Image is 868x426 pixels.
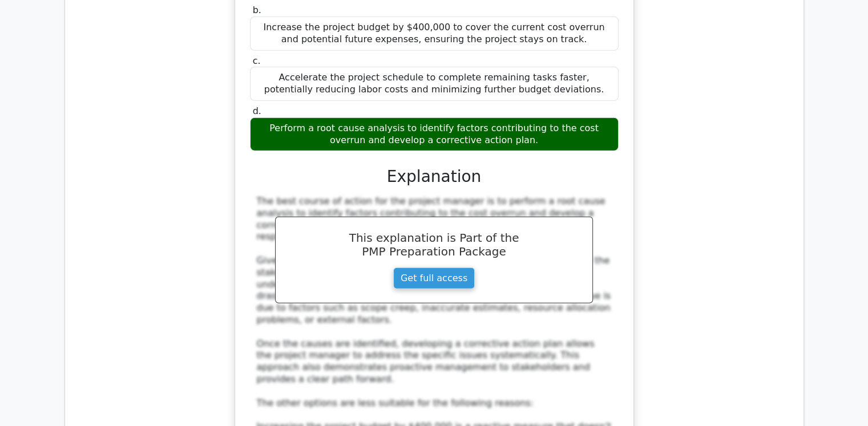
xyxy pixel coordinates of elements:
div: Increase the project budget by $400,000 to cover the current cost overrun and potential future ex... [250,17,619,51]
div: Accelerate the project schedule to complete remaining tasks faster, potentially reducing labor co... [250,67,619,101]
span: d. [253,106,261,116]
div: Perform a root cause analysis to identify factors contributing to the cost overrun and develop a ... [250,117,619,152]
a: Get full access [393,267,475,289]
span: c. [253,55,261,66]
h3: Explanation [257,167,612,186]
span: b. [253,5,261,15]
